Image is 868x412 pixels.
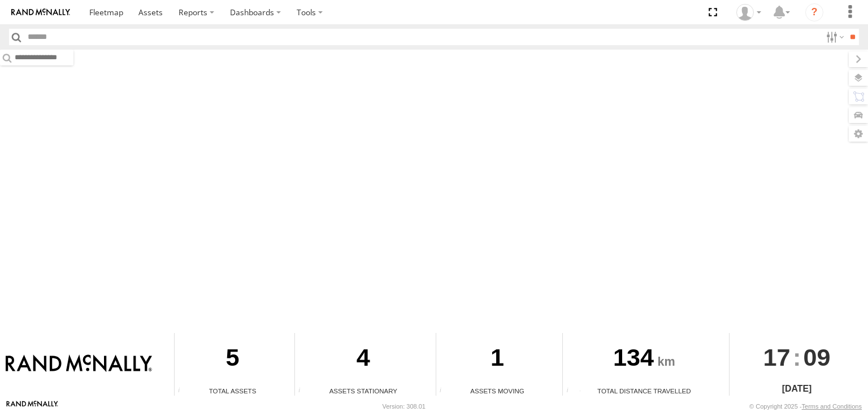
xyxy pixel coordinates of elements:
[805,3,823,21] i: ?
[730,333,863,382] div: :
[295,386,431,396] div: Assets Stationary
[175,333,290,386] div: 5
[822,29,846,45] label: Search Filter Options
[732,4,765,21] div: Grainge Ryall
[563,386,725,396] div: Total Distance Travelled
[849,126,868,142] label: Map Settings
[6,354,152,374] img: Rand McNally
[436,386,559,396] div: Assets Moving
[295,387,312,396] div: Total number of assets current stationary.
[802,403,862,410] a: Terms and Conditions
[436,333,559,386] div: 1
[436,387,453,396] div: Total number of assets current in transit.
[804,333,831,382] span: 09
[563,333,725,386] div: 134
[11,8,70,16] img: rand-logo.svg
[6,401,58,412] a: Visit our Website
[175,387,192,396] div: Total number of Enabled Assets
[383,403,426,410] div: Version: 308.01
[749,403,862,410] div: © Copyright 2025 -
[563,387,580,396] div: Total distance travelled by all assets within specified date range and applied filters
[295,333,431,386] div: 4
[175,386,290,396] div: Total Assets
[763,333,791,382] span: 17
[730,382,863,396] div: [DATE]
